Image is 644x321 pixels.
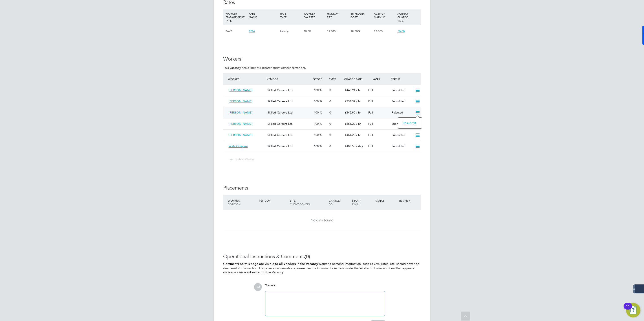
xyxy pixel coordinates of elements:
[328,75,343,83] div: Cmts
[267,88,293,92] span: Skilled Careers Ltd
[302,25,326,38] div: £0.00
[314,111,319,114] span: 100
[329,144,331,148] span: 0
[279,25,302,38] div: Hourly
[258,197,289,205] div: Vendor
[229,88,252,92] span: [PERSON_NAME]
[390,87,413,94] div: Submitted
[351,197,374,208] div: Start
[374,197,398,205] div: Status
[368,88,373,92] span: Full
[254,283,262,291] span: JM
[356,133,361,137] span: / hr
[368,122,373,126] span: Full
[302,9,326,21] div: WORKER PAY RATE
[345,88,355,92] span: £443.91
[329,122,331,126] span: 0
[267,122,293,126] span: Skilled Careers Ltd
[345,133,355,137] span: £461.20
[343,75,366,83] div: Charge Rate
[356,88,361,92] span: / hr
[265,283,385,291] div: say:
[373,9,396,21] div: AGENCY MARKUP
[227,197,258,208] div: Worker
[400,120,419,126] li: Resubmit
[248,9,279,21] div: RATE NAME
[356,111,361,114] span: / hr
[314,144,319,148] span: 100
[368,144,373,148] span: Full
[345,99,355,103] span: £334.37
[390,120,413,128] div: Submitted
[390,109,413,116] div: Rejected
[356,144,363,148] span: / day
[229,144,248,148] span: Wale Odeyem
[267,133,293,137] span: Skilled Careers Ltd
[305,253,310,260] span: (0)
[351,29,360,33] span: 18.50%
[345,122,355,126] span: £461.20
[314,133,319,137] span: 100
[329,133,331,137] span: 0
[329,199,340,206] span: / PO
[267,99,293,103] span: Skilled Careers Ltd
[326,9,349,21] div: HOLIDAY PAY
[249,29,255,33] span: POA
[223,56,421,62] h3: Workers
[224,9,248,25] div: WORKER ENGAGEMENT TYPE
[390,143,413,150] div: Submitted
[314,99,319,103] span: 100
[229,122,252,126] span: [PERSON_NAME]
[356,122,361,126] span: / hr
[228,199,240,206] span: / Position
[368,111,373,114] span: Full
[356,99,361,103] span: / hr
[227,75,266,83] div: Worker
[345,144,355,148] span: £403.55
[314,122,319,126] span: 100
[259,66,289,70] em: 6 worker submissions
[390,131,413,139] div: Submitted
[368,99,373,103] span: Full
[236,157,254,161] span: Submit Worker
[224,25,248,38] div: PAYE
[223,262,318,266] b: Comments on this page are visible to all Vendors in the Vacancy.
[279,9,302,21] div: RATE TYPE
[626,306,630,312] div: 11
[223,262,421,274] p: Worker's personal information, such as CVs, rates, etc, should never be discussed in this section...
[396,9,420,25] div: AGENCY CHARGE RATE
[390,75,421,83] div: Status
[267,144,293,148] span: Skilled Careers Ltd
[314,88,319,92] span: 100
[223,253,421,260] h3: Operational Instructions & Comments
[229,99,252,103] span: [PERSON_NAME]
[289,197,328,208] div: Site
[397,197,413,205] div: IR35 Risk
[227,157,258,162] button: Submit Worker
[626,303,640,317] button: Open Resource Center, 11 new notifications
[265,283,271,287] span: You
[266,75,312,83] div: Vendor
[229,111,252,114] span: [PERSON_NAME]
[366,75,390,83] div: Avail
[267,111,293,114] span: Skilled Careers Ltd
[345,111,355,114] span: £345.90
[329,88,331,92] span: 0
[329,111,331,114] span: 0
[328,197,351,208] div: Charge
[374,29,384,33] span: 15.30%
[290,199,310,206] span: / Client Config
[312,75,328,83] div: Score
[223,66,421,70] p: This vacancy has a limit of per vendor.
[229,133,252,137] span: [PERSON_NAME]
[390,98,413,105] div: Submitted
[223,185,421,191] h3: Placements
[349,9,373,21] div: EMPLOYER COST
[329,99,331,103] span: 0
[352,199,361,206] span: / Finish
[228,218,416,223] div: No data found
[397,29,405,33] span: £0.00
[327,29,337,33] span: 12.07%
[368,133,373,137] span: Full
